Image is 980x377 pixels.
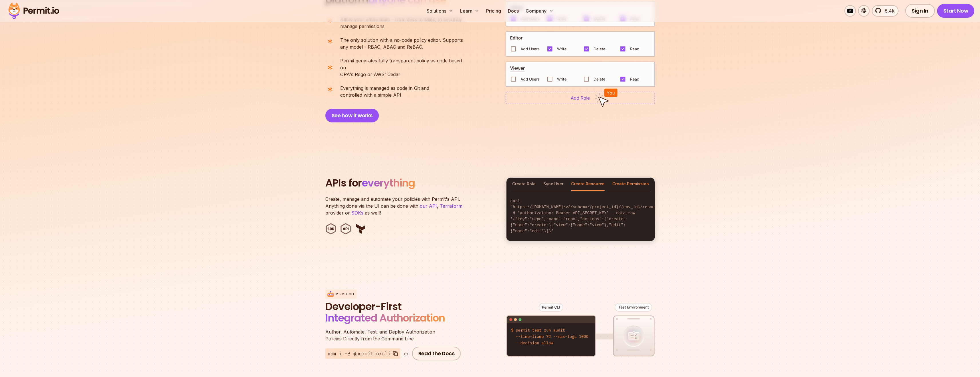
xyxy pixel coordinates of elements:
[325,109,379,122] button: See how it works
[325,301,463,312] span: Developer-First
[325,328,463,342] p: Policies Directly from the Command Line
[325,311,445,325] span: Integrated Authorization
[340,16,462,30] p: manage permissions
[484,5,503,17] a: Pricing
[340,57,468,71] span: Permit generates fully transparent policy as code based on
[325,348,400,359] button: npm i -g @permitio/cli
[325,177,499,189] h2: APIs for
[340,57,468,78] p: OPA's Rego or AWS' Cedar
[340,37,463,43] span: The only solution with a no-code policy editor. Supports
[543,178,563,191] button: Sync User
[882,7,894,14] span: 5.4k
[420,203,437,209] a: our API
[362,176,415,190] span: everything
[325,196,468,216] p: Create, manage and automate your policies with Permit's API. Anything done via the UI can be done...
[412,347,461,360] a: Read the Docs
[340,85,429,92] span: Everything is managed as code in Git and
[404,350,409,357] div: or
[872,5,898,17] a: 5.4k
[506,194,655,239] code: curl "https://[DOMAIN_NAME]/v2/schema/{project_id}/{env_id}/resources" -H 'authorization: Bearer ...
[340,37,463,50] p: any model - RBAC, ABAC and ReBAC.
[937,4,975,18] a: Start Now
[523,5,556,17] button: Company
[6,1,62,21] img: Permit logo
[458,5,482,17] button: Learn
[612,178,649,191] button: Create Permission
[512,178,536,191] button: Create Role
[325,328,463,335] span: Author, Automate, Test, and Deploy Authorization
[571,178,605,191] button: Create Resource
[328,350,391,357] span: npm i -g @permitio/cli
[905,4,935,18] a: Sign In
[351,210,363,216] a: SDKs
[340,85,429,98] p: controlled with a simple API
[336,292,354,296] p: Permit CLI
[440,203,462,209] a: Terraform
[506,5,521,17] a: Docs
[424,5,456,17] button: Solutions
